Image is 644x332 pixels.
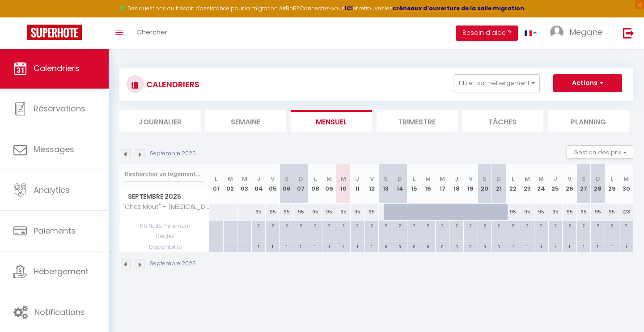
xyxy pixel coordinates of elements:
th: 20 [478,164,492,204]
div: 95 [506,204,520,220]
abbr: M [326,175,332,183]
span: Messages [34,144,74,155]
div: 1 [619,242,633,251]
li: Trimestre [377,110,458,132]
div: 2 [322,221,336,230]
div: 0 [492,242,506,251]
th: 30 [619,164,633,204]
div: 2 [294,221,308,230]
th: 19 [463,164,478,204]
div: 1 [322,242,336,251]
abbr: M [228,175,233,183]
li: Planning [548,110,629,132]
div: 2 [436,221,449,230]
span: Notifications [34,306,85,318]
button: Besoin d'aide ? [456,26,518,41]
div: 2 [266,221,280,230]
img: ... [550,26,563,39]
li: Semaine [205,110,287,132]
div: 2 [520,221,534,230]
div: 0 [478,242,492,251]
th: 27 [576,164,591,204]
div: 0 [393,242,407,251]
th: 04 [251,164,266,204]
div: 0 [436,242,449,251]
th: 23 [520,164,534,204]
div: 1 [520,242,534,251]
div: 2 [534,221,548,230]
abbr: V [370,175,374,183]
div: 95 [520,204,534,220]
th: 13 [379,164,393,204]
div: 1 [308,242,322,251]
div: 95 [322,204,336,220]
th: 06 [280,164,294,204]
div: 95 [308,204,322,220]
abbr: D [496,175,501,183]
th: 07 [294,164,308,204]
div: 95 [280,204,294,220]
div: 95 [336,204,351,220]
div: 2 [336,221,350,230]
img: logout [623,27,634,38]
img: Super Booking [27,25,82,40]
div: 2 [605,221,619,230]
div: 2 [407,221,421,230]
a: ... Megane [543,17,614,49]
abbr: J [257,175,260,183]
th: 15 [407,164,421,204]
h3: CALENDRIERS [144,74,199,94]
div: 1 [252,242,266,251]
abbr: L [610,175,613,183]
div: 2 [421,221,435,230]
div: 1 [605,242,619,251]
div: 2 [393,221,407,230]
span: Disponibilité [120,242,209,252]
abbr: M [525,175,530,183]
div: 1 [549,242,563,251]
div: 95 [266,204,280,220]
th: 14 [393,164,407,204]
div: 2 [449,221,463,230]
abbr: D [596,175,600,183]
abbr: L [512,175,514,183]
a: ICI [345,4,353,12]
abbr: M [538,175,544,183]
div: 1 [534,242,548,251]
abbr: J [554,175,557,183]
abbr: L [215,175,217,183]
div: 2 [549,221,563,230]
span: Calendriers [34,63,80,74]
li: Mensuel [291,110,372,132]
div: 0 [421,242,435,251]
span: Réservations [34,103,85,114]
div: 2 [506,221,520,230]
div: 2 [591,221,605,230]
abbr: S [384,175,388,183]
div: 1 [294,242,308,251]
th: 10 [336,164,351,204]
abbr: M [341,175,346,183]
th: 26 [563,164,577,204]
th: 21 [492,164,506,204]
th: 18 [449,164,464,204]
div: 0 [464,242,478,251]
div: 2 [492,221,506,230]
abbr: J [455,175,458,183]
p: Septembre 2025 [150,260,196,268]
div: 95 [548,204,563,220]
span: Nb Nuits minimum [120,221,209,231]
div: 95 [576,204,591,220]
div: 2 [280,221,294,230]
th: 08 [308,164,322,204]
abbr: M [425,175,431,183]
abbr: D [398,175,402,183]
div: 2 [478,221,492,230]
div: 2 [308,221,322,230]
th: 05 [266,164,280,204]
th: 16 [421,164,436,204]
div: 95 [364,204,379,220]
div: 1 [577,242,591,251]
div: 2 [577,221,591,230]
th: 17 [435,164,449,204]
